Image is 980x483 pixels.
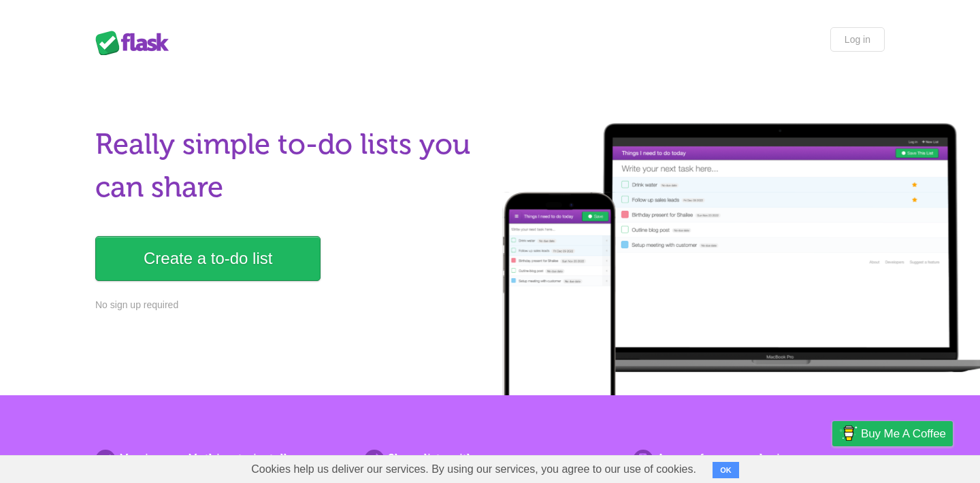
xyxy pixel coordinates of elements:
[95,450,347,468] h2: No sign up. Nothing to install.
[238,456,710,483] span: Cookies help us deliver our services. By using our services, you agree to our use of cookies.
[95,298,482,312] p: No sign up required
[832,421,953,446] a: Buy me a coffee
[95,236,321,281] a: Create a to-do list
[830,27,885,52] a: Log in
[861,422,946,446] span: Buy me a coffee
[839,422,857,445] img: Buy me a coffee
[633,450,885,468] h2: Access from any device.
[95,31,177,55] div: Flask Lists
[713,462,739,478] button: OK
[364,450,616,468] h2: Share lists with ease.
[95,123,482,209] h1: Really simple to-do lists you can share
